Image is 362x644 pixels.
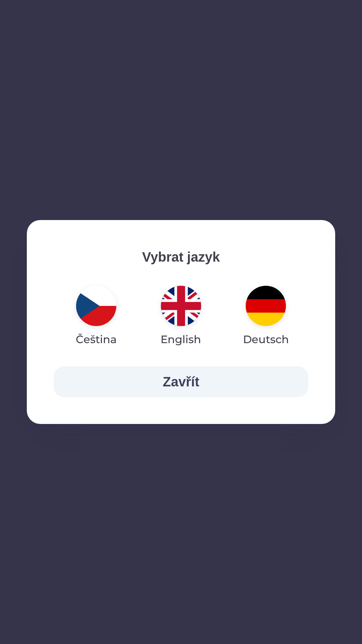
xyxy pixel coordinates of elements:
img: en flag [161,286,201,326]
p: English [161,331,201,347]
p: Čeština [76,331,117,347]
img: cs flag [76,286,116,326]
button: Čeština [60,280,133,353]
img: de flag [246,286,286,326]
button: English [144,280,217,353]
p: Vybrat jazyk [54,247,308,267]
button: Zavřít [54,366,308,397]
button: Deutsch [227,280,305,353]
p: Deutsch [243,331,289,347]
